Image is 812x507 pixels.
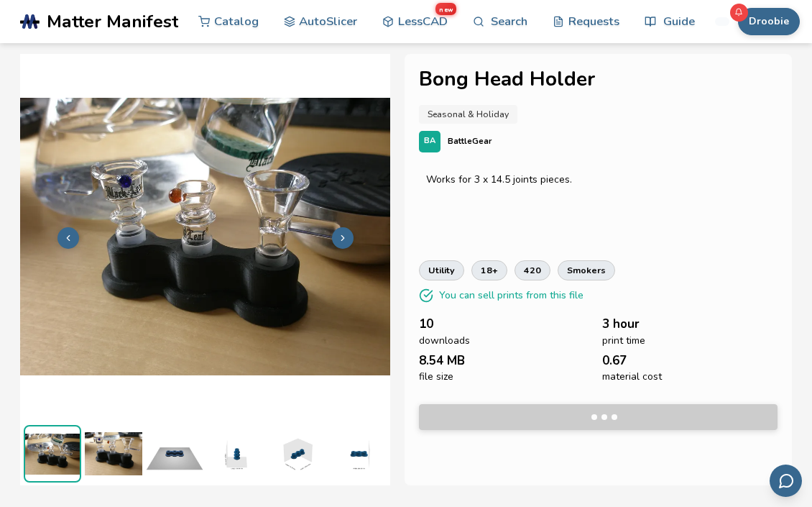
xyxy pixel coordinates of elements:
[419,371,453,383] span: file size
[602,317,640,331] span: 3 hour
[419,105,517,124] a: Seasonal & Holiday
[770,465,802,497] button: Send feedback via email
[471,260,507,280] a: 18+
[268,425,326,483] img: 1_3D_Dimensions
[558,260,615,280] a: smokers
[602,335,645,347] span: print time
[439,288,583,303] p: You can sell prints from this file
[207,425,264,483] img: 1_3D_Dimensions
[426,174,770,186] div: Works for 3 x 14.5 joints pieces.
[47,12,178,32] span: Matter Manifest
[602,371,662,383] span: material cost
[435,3,456,15] span: new
[602,354,627,367] span: 0.67
[419,335,470,347] span: downloads
[329,425,387,483] img: 1_3D_Dimensions
[448,134,492,149] p: BattleGear
[424,137,435,146] span: BA
[419,354,465,367] span: 8.54 MB
[738,8,800,35] button: Droobie
[419,317,433,331] span: 10
[419,68,778,91] h1: Bong Head Holder
[146,425,203,483] img: 1_Print_Preview
[419,260,464,280] a: utility
[515,260,550,280] a: 420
